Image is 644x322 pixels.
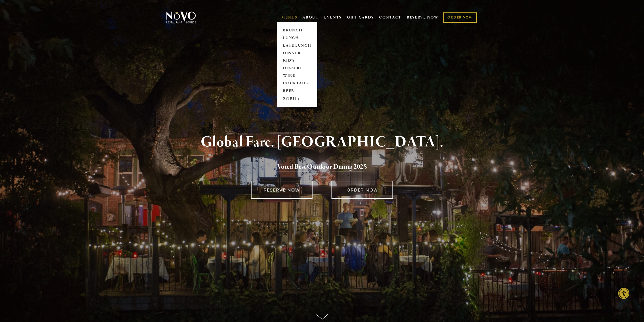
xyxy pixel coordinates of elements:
[175,162,470,172] h2: 5
[281,57,313,65] a: KID'S
[443,12,476,23] a: ORDER NOW
[331,181,393,199] a: ORDER NOW
[277,162,364,172] a: Voted Best Outdoor Dining 202
[281,72,313,80] a: WINE
[407,13,439,22] a: RESERVE NOW
[324,15,342,20] a: EVENTS
[251,181,313,199] a: RESERVE NOW
[347,13,374,22] a: GIFT CARDS
[281,80,313,87] a: COCKTAILS
[201,132,443,152] strong: Global Fare. [GEOGRAPHIC_DATA].
[165,11,197,24] img: Novo Restaurant &amp; Lounge
[281,49,313,57] a: DINNER
[281,27,313,34] a: BRUNCH
[379,13,401,22] a: CONTACT
[281,95,313,103] a: SPIRITS
[281,34,313,42] a: LUNCH
[281,42,313,49] a: LATE LUNCH
[281,15,297,20] a: MENUS
[302,15,319,20] a: ABOUT
[281,65,313,72] a: DESSERT
[281,87,313,95] a: BEER
[618,288,629,299] div: Accessibility Menu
